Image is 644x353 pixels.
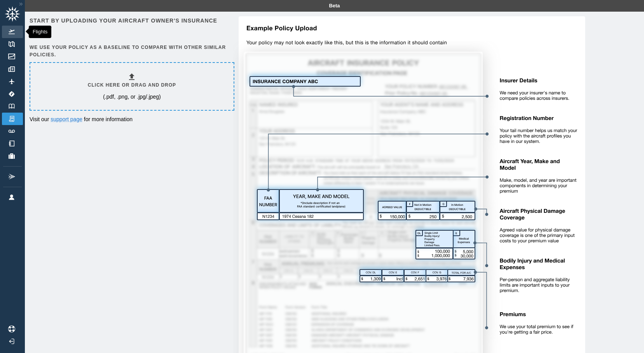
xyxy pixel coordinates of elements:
[30,44,233,59] h6: We use your policy as a baseline to compare with other similar policies.
[88,82,176,89] h6: Click here or drag and drop
[103,93,161,101] p: (.pdf, .png, or .jpg/.jpeg)
[51,116,82,122] a: support page
[30,115,233,123] p: Visit our for more information
[30,16,233,34] h6: Start by uploading your aircraft owner's insurance policy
